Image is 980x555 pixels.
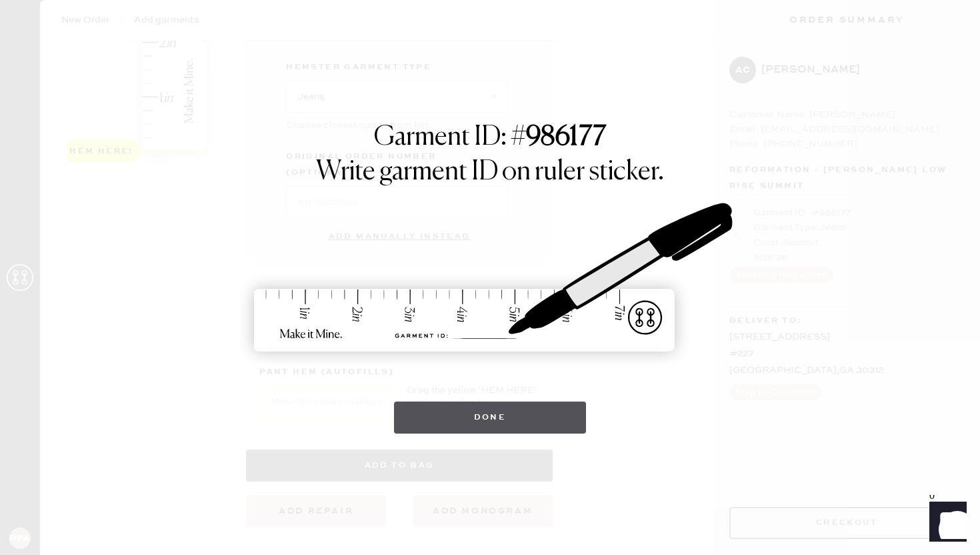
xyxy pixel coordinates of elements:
img: ruler-sticker-sharpie.svg [240,168,740,388]
strong: 986177 [526,124,606,151]
button: Done [394,402,587,434]
h1: Garment ID: # [374,121,606,156]
h1: Write garment ID on ruler sticker. [316,156,664,188]
iframe: Front Chat [917,495,974,552]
